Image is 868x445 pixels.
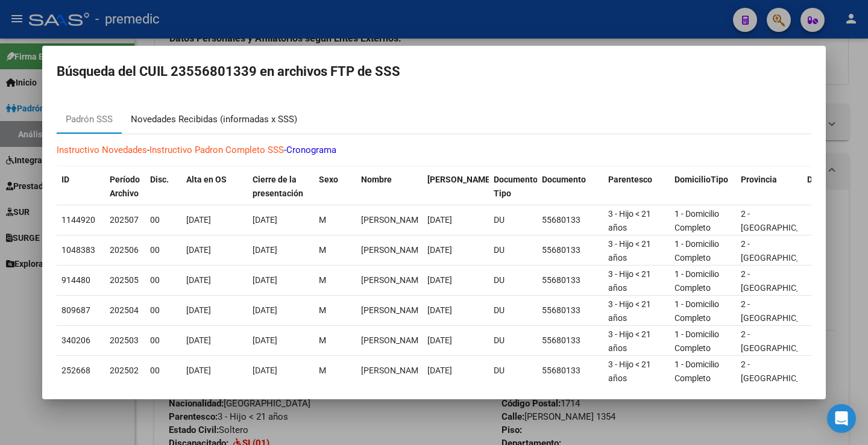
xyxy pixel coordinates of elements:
[361,275,426,285] span: ALTAMIRANO BENJAMIN
[494,213,532,227] div: DU
[427,275,452,285] span: [DATE]
[542,334,599,347] div: 55680133
[489,167,537,207] datatable-header-cell: Documento Tipo
[150,273,177,287] div: 00
[314,167,356,207] datatable-header-cell: Sexo
[110,175,140,198] span: Período Archivo
[494,364,532,378] div: DU
[361,366,426,375] span: ALTAMIRANO BENJAMIN
[61,366,90,375] span: 252668
[741,175,777,184] span: Provincia
[61,275,90,285] span: 914480
[675,175,728,184] span: DomicilioTipo
[361,335,426,345] span: ALTAMIRANO BENJAMIN
[253,215,277,225] span: [DATE]
[57,167,105,207] datatable-header-cell: ID
[61,335,90,345] span: 340206
[675,209,719,232] span: 1 - Domicilio Completo
[608,269,651,293] span: 3 - Hijo < 21 años
[736,167,802,207] datatable-header-cell: Provincia
[66,113,113,126] div: Padrón SSS
[608,329,651,353] span: 3 - Hijo < 21 años
[149,145,284,155] a: Instructivo Padron Completo SSS
[361,245,426,255] span: ALTAMIRANO BENJAMIN
[427,215,452,225] span: [DATE]
[253,366,277,375] span: [DATE]
[186,215,211,225] span: [DATE]
[150,364,177,378] div: 00
[145,167,181,207] datatable-header-cell: Disc.
[356,167,423,207] datatable-header-cell: Nombre
[608,239,651,263] span: 3 - Hijo < 21 años
[427,366,452,375] span: [DATE]
[110,305,139,315] span: 202504
[253,275,277,285] span: [DATE]
[150,243,177,257] div: 00
[57,60,811,83] h2: Búsqueda del CUIL 23556801339 en archivos FTP de SSS
[675,359,719,383] span: 1 - Domicilio Completo
[110,215,139,225] span: 202507
[542,243,599,257] div: 55680133
[57,143,811,157] p: - -
[361,175,392,184] span: Nombre
[427,305,452,315] span: [DATE]
[608,299,651,323] span: 3 - Hijo < 21 años
[319,175,338,184] span: Sexo
[603,167,670,207] datatable-header-cell: Parentesco
[542,175,586,184] span: Documento
[110,275,139,285] span: 202505
[827,404,856,433] div: Open Intercom Messenger
[319,215,326,225] span: M
[319,245,326,255] span: M
[186,275,211,285] span: [DATE]
[494,175,538,198] span: Documento Tipo
[253,245,277,255] span: [DATE]
[131,113,297,126] div: Novedades Recibidas (informadas x SSS)
[110,335,139,345] span: 202503
[186,245,211,255] span: [DATE]
[105,167,145,207] datatable-header-cell: Período Archivo
[675,269,719,293] span: 1 - Domicilio Completo
[248,167,314,207] datatable-header-cell: Cierre de la presentación
[670,167,736,207] datatable-header-cell: DomicilioTipo
[542,273,599,287] div: 55680133
[427,245,452,255] span: [DATE]
[181,167,248,207] datatable-header-cell: Alta en OS
[608,175,652,184] span: Parentesco
[319,366,326,375] span: M
[150,334,177,347] div: 00
[542,364,599,378] div: 55680133
[741,269,822,293] span: 2 - [GEOGRAPHIC_DATA]
[494,334,532,347] div: DU
[807,175,863,184] span: Departamento
[494,303,532,317] div: DU
[494,273,532,287] div: DU
[186,305,211,315] span: [DATE]
[319,305,326,315] span: M
[61,305,90,315] span: 809687
[675,299,719,323] span: 1 - Domicilio Completo
[150,175,169,184] span: Disc.
[608,209,651,232] span: 3 - Hijo < 21 años
[741,359,822,383] span: 2 - [GEOGRAPHIC_DATA]
[361,215,426,225] span: ALTAMIRANO BENJAMIN
[494,243,532,257] div: DU
[110,245,139,255] span: 202506
[150,213,177,227] div: 00
[186,175,227,184] span: Alta en OS
[253,335,277,345] span: [DATE]
[542,303,599,317] div: 55680133
[741,239,822,263] span: 2 - [GEOGRAPHIC_DATA]
[57,145,147,155] a: Instructivo Novedades
[423,167,489,207] datatable-header-cell: Fecha Nac.
[741,299,822,323] span: 2 - [GEOGRAPHIC_DATA]
[741,209,822,232] span: 2 - [GEOGRAPHIC_DATA]
[110,366,139,375] span: 202502
[319,275,326,285] span: M
[741,329,822,353] span: 2 - [GEOGRAPHIC_DATA]
[542,213,599,227] div: 55680133
[61,175,69,184] span: ID
[150,303,177,317] div: 00
[61,245,95,255] span: 1048383
[675,239,719,263] span: 1 - Domicilio Completo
